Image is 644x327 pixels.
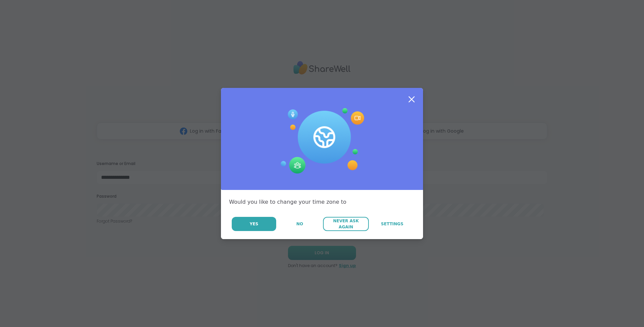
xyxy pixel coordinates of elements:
[369,217,415,231] a: Settings
[296,221,303,227] span: No
[280,108,364,174] img: Session Experience
[326,218,365,230] span: Never Ask Again
[229,198,415,206] div: Would you like to change your time zone to
[323,217,368,231] button: Never Ask Again
[232,217,276,231] button: Yes
[381,221,404,227] span: Settings
[250,221,258,227] span: Yes
[277,217,322,231] button: No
